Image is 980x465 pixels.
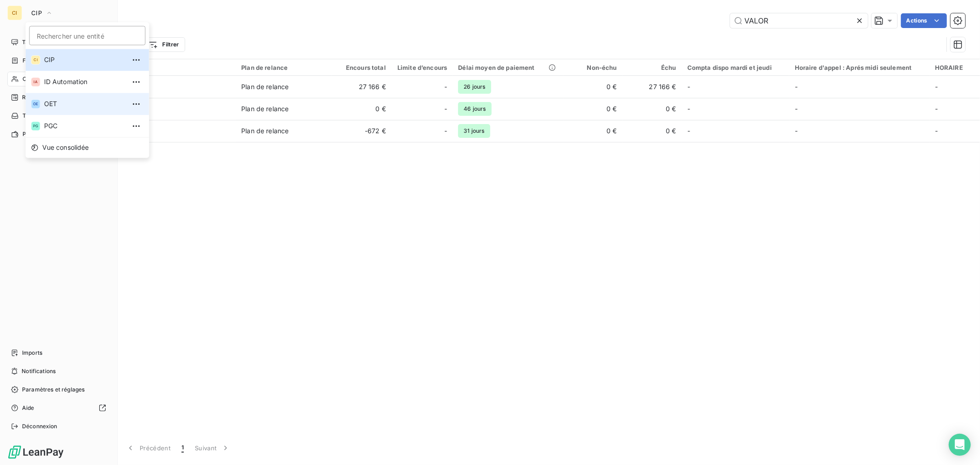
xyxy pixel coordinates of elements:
div: PG [31,121,40,130]
span: - [795,105,798,113]
div: CI [7,6,22,20]
div: Horaire d'appel : Aprés midi seulement [795,64,924,71]
span: Paiements [23,130,51,138]
span: - [935,83,938,91]
a: Aide [7,401,110,415]
td: 0 € [563,98,623,120]
td: 0 € [563,76,623,98]
span: Relances [22,93,46,102]
td: 0 € [332,98,391,120]
div: Non-échu [569,64,617,71]
div: IA [31,77,40,86]
span: - [935,105,938,113]
span: 46 jours [458,102,491,116]
td: 27 166 € [332,76,391,98]
div: Plan de relance [241,64,327,71]
div: Plan de relance [241,82,289,91]
span: - [687,127,690,135]
td: -672 € [332,120,391,142]
span: - [687,83,690,91]
span: PGC [44,121,125,130]
span: - [795,83,798,91]
button: Filtrer [142,37,185,52]
div: HORAIRE [935,64,974,71]
span: Paramètres et réglages [22,386,85,394]
span: - [795,127,798,135]
td: 0 € [623,120,682,142]
span: 26 jours [458,80,491,94]
td: 0 € [623,98,682,120]
span: 1 [181,443,184,453]
span: Tableau de bord [22,38,65,46]
div: CI [31,55,40,64]
div: Plan de relance [241,104,289,113]
div: Délai moyen de paiement [458,64,557,71]
button: Actions [901,13,947,28]
input: placeholder [29,26,146,45]
span: Vue consolidée [42,143,89,152]
span: CIP [31,9,42,17]
span: Clients [23,75,41,83]
div: Plan de relance [241,126,289,136]
div: Échu [628,64,676,71]
span: Factures [23,57,46,65]
span: 31 jours [458,124,490,138]
span: Notifications [22,367,56,375]
div: Encours total [338,64,386,71]
span: Imports [22,349,42,357]
div: Open Intercom Messenger [949,434,971,456]
span: - [687,105,690,113]
div: OE [31,99,40,108]
div: Limite d’encours [397,64,447,71]
span: Tâches [23,112,42,120]
button: Suivant [189,438,236,458]
span: Déconnexion [22,422,57,431]
button: 1 [176,438,189,458]
span: - [444,104,447,113]
img: Logo LeanPay [7,445,64,459]
span: - [935,127,938,135]
span: OET [44,99,125,108]
td: 27 166 € [623,76,682,98]
span: - [444,82,447,91]
button: Précédent [120,438,176,458]
input: Rechercher [730,13,868,28]
div: Compta dispo mardi et jeudi [687,64,784,71]
span: Aide [22,404,34,412]
span: ID Automation [44,77,125,86]
span: - [444,126,447,136]
span: CIP [44,55,125,64]
td: 0 € [563,120,623,142]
